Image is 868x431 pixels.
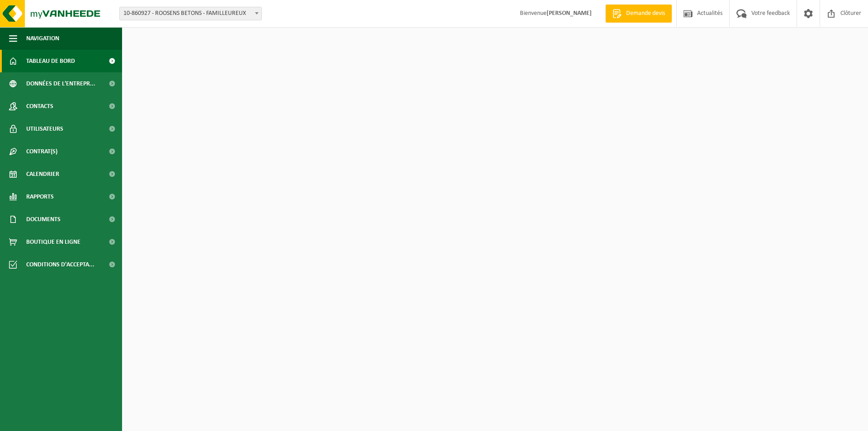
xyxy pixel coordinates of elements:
span: 10-860927 - ROOSENS BETONS - FAMILLEUREUX [119,7,262,20]
span: Rapports [26,185,54,208]
span: Données de l'entrepr... [26,72,95,95]
span: Navigation [26,27,59,50]
a: Demande devis [605,5,672,23]
span: Demande devis [624,9,667,18]
span: 10-860927 - ROOSENS BETONS - FAMILLEUREUX [120,7,261,20]
span: Contrat(s) [26,140,57,163]
span: Boutique en ligne [26,231,80,253]
span: Utilisateurs [26,118,63,140]
span: Documents [26,208,61,231]
span: Calendrier [26,163,59,185]
span: Tableau de bord [26,50,75,72]
span: Conditions d'accepta... [26,253,94,276]
strong: [PERSON_NAME] [547,10,592,17]
span: Contacts [26,95,53,118]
